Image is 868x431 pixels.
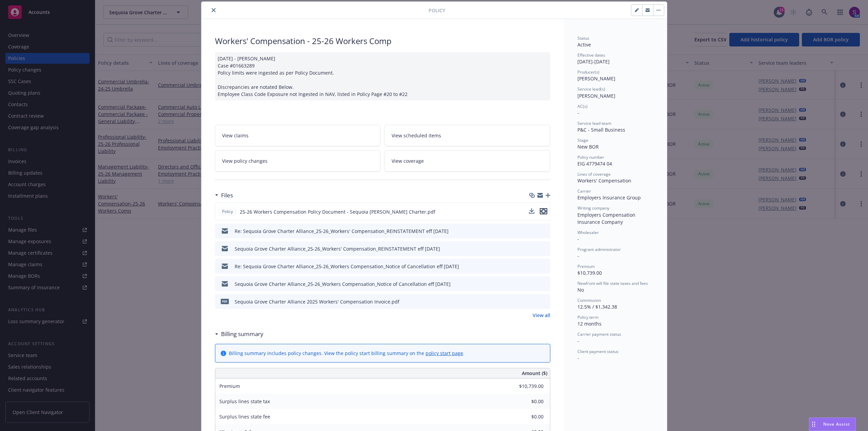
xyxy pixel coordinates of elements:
input: 0.00 [504,381,548,391]
span: - [577,236,579,242]
div: Sequoia Grove Charter Alliance_25-26_Workers' Compensation_REINSTATEMENT eff [DATE] [235,245,440,252]
div: Files [215,191,233,200]
span: Policy term [577,314,598,320]
span: Premium [219,383,240,389]
button: preview file [541,245,548,252]
span: $10,739.00 [577,270,602,276]
span: P&C - Small Business [577,126,625,133]
button: preview file [540,208,547,214]
span: Amount ($) [522,370,547,377]
span: Client payment status [577,349,618,354]
span: Workers' Compensation [577,177,631,184]
span: Lines of coverage [577,171,611,177]
span: View policy changes [222,157,268,164]
span: [PERSON_NAME] [577,93,615,99]
span: View scheduled items [392,132,441,139]
span: Service lead team [577,120,611,126]
span: Surplus lines state tax [219,398,270,405]
span: Policy number [577,154,604,160]
button: download file [531,228,536,235]
span: Service lead(s) [577,86,605,92]
span: Effective dates [577,52,605,58]
span: Nova Assist [823,421,850,427]
span: pdf [221,299,229,304]
div: [DATE] - [PERSON_NAME] Case #01663289 Policy limits were ingested as per Policy Document. Discrep... [215,52,550,100]
button: preview file [540,208,547,215]
button: Nova Assist [809,417,856,431]
button: preview file [541,263,548,270]
span: Status [577,35,589,41]
span: Policy [429,7,445,14]
a: View policy changes [215,150,381,172]
input: 0.00 [504,396,548,407]
a: View scheduled items [384,125,550,146]
a: policy start page [426,350,463,356]
button: close [210,6,218,14]
span: Commission [577,297,601,303]
span: AC(s) [577,103,588,109]
div: Sequoia Grove Charter Alliance 2025 Workers' Compensation Invoice.pdf [235,298,399,305]
span: Employers Compensation Insurance Company [577,212,637,225]
div: Drag to move [809,418,818,431]
span: - [577,355,579,361]
span: No [577,287,584,293]
div: Billing summary [215,330,263,338]
h3: Files [221,191,233,200]
span: - [577,338,579,344]
span: - [577,110,579,116]
span: View claims [222,132,249,139]
span: Premium [577,263,595,269]
button: download file [531,298,536,305]
a: View coverage [384,150,550,172]
span: 12.5% / $1,342.38 [577,303,617,310]
span: Employers Insurance Group [577,194,641,201]
h3: Billing summary [221,330,263,338]
span: New BOR [577,143,599,150]
button: preview file [541,298,548,305]
span: Writing company [577,205,609,211]
span: View coverage [392,157,424,164]
span: - [577,253,579,259]
div: [DATE] - [DATE] [577,52,653,65]
span: Active [577,41,591,48]
a: View claims [215,125,381,146]
div: Billing summary includes policy changes. View the policy start billing summary on the . [229,350,465,357]
span: Wholesaler [577,230,599,235]
div: Sequoia Grove Charter Alliance_25-26_Workers Compensation_Notice of Cancellation eff [DATE] [235,280,451,288]
span: Stage [577,137,588,143]
span: Newfront will file state taxes and fees [577,280,648,286]
span: Producer(s) [577,69,599,75]
div: Re: Sequoia Grove Charter Alliance_25-26_Workers' Compensation_REINSTATEMENT eff [DATE] [235,228,449,235]
span: [PERSON_NAME] [577,75,615,82]
span: Program administrator [577,247,621,252]
div: Re: Sequoia Grove Charter Alliance_25-26_Workers Compensation_Notice of Cancellation eff [DATE] [235,263,459,270]
button: preview file [541,228,548,235]
button: download file [531,280,536,288]
button: preview file [541,280,548,288]
button: download file [529,208,534,215]
span: Policy [221,209,234,215]
div: Workers' Compensation - 25-26 Workers Comp [215,35,550,47]
span: Carrier [577,188,591,194]
button: download file [529,208,534,214]
span: Carrier payment status [577,331,621,337]
span: 25-26 Workers Compensation Policy Document - Sequoia [PERSON_NAME] Charter.pdf [240,208,435,215]
span: Surplus lines state fee [219,413,270,420]
span: EIG 4779474 04 [577,160,612,167]
button: download file [531,245,536,252]
button: download file [531,263,536,270]
span: 12 months [577,320,601,327]
a: View all [533,312,550,319]
input: 0.00 [504,412,548,422]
